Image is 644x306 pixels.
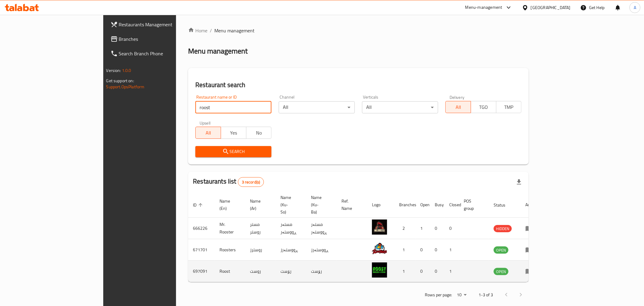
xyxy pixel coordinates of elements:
[512,175,526,189] div: Export file
[215,218,245,239] td: Mr. Rooster
[494,268,508,275] span: OPEN
[454,291,469,300] div: Rows per page:
[430,239,444,261] td: 0
[394,192,415,218] th: Branches
[188,46,248,56] h2: Menu management
[448,103,469,112] span: All
[531,4,571,11] div: [GEOGRAPHIC_DATA]
[306,239,337,261] td: ڕووستەرز
[119,50,206,57] span: Search Branch Phone
[106,17,211,32] a: Restaurants Management
[525,225,537,232] div: Menu
[499,103,519,112] span: TMP
[471,101,496,113] button: TGO
[496,101,522,113] button: TMP
[195,80,521,90] h2: Restaurant search
[106,83,145,91] a: Support.OpsPlatform
[215,261,245,282] td: Roost
[200,121,211,125] label: Upsell
[193,177,264,187] h2: Restaurants list
[444,192,459,218] th: Closed
[245,239,276,261] td: روسترز
[372,262,387,278] img: Roost
[210,27,212,34] li: /
[473,103,494,112] span: TGO
[464,197,482,212] span: POS group
[106,32,211,46] a: Branches
[415,218,430,239] td: 1
[106,46,211,61] a: Search Branch Phone
[238,179,264,185] span: 3 record(s)
[430,218,444,239] td: 0
[249,129,269,137] span: No
[276,261,306,282] td: رۆست
[479,291,493,299] p: 1-3 of 3
[341,197,360,212] span: Ref. Name
[198,129,219,137] span: All
[238,177,264,187] div: Total records count
[246,127,272,139] button: No
[494,201,513,209] span: Status
[415,261,430,282] td: 0
[188,192,541,282] table: enhanced table
[122,67,131,74] span: 1.0.0
[445,101,471,113] button: All
[430,192,444,218] th: Busy
[415,239,430,261] td: 0
[425,291,452,299] p: Rows per page:
[306,261,337,282] td: رۆست
[465,4,502,11] div: Menu-management
[279,101,355,113] div: All
[200,148,267,155] span: Search
[223,129,244,137] span: Yes
[394,261,415,282] td: 1
[250,197,268,212] span: Name (Ar)
[280,194,299,216] span: Name (Ku-So)
[415,192,430,218] th: Open
[444,261,459,282] td: 1
[311,194,329,216] span: Name (Ku-Ba)
[193,201,204,209] span: ID
[444,239,459,261] td: 1
[119,21,206,28] span: Restaurants Management
[634,4,636,11] span: A
[106,67,121,74] span: Version:
[525,246,537,253] div: Menu
[195,146,271,157] button: Search
[106,77,134,85] span: Get support on:
[306,218,337,239] td: مستەر ڕووستەر
[245,218,276,239] td: مستر روستر
[394,239,415,261] td: 1
[525,268,537,275] div: Menu
[276,239,306,261] td: ڕووستەرز
[195,101,271,113] input: Search for restaurant name or ID..
[372,241,387,256] img: Roosters
[494,225,512,232] div: HIDDEN
[195,127,221,139] button: All
[450,95,465,99] label: Delivery
[276,218,306,239] td: مستەر ڕووستەر
[372,220,387,235] img: Mr. Rooster
[444,218,459,239] td: 0
[494,247,508,254] span: OPEN
[245,261,276,282] td: روست
[221,127,246,139] button: Yes
[394,218,415,239] td: 2
[214,27,255,34] span: Menu management
[430,261,444,282] td: 0
[494,246,508,254] div: OPEN
[494,225,512,232] span: HIDDEN
[119,35,206,43] span: Branches
[188,27,529,34] nav: breadcrumb
[219,197,238,212] span: Name (En)
[215,239,245,261] td: Roosters
[362,101,438,113] div: All
[367,192,394,218] th: Logo
[521,192,541,218] th: Action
